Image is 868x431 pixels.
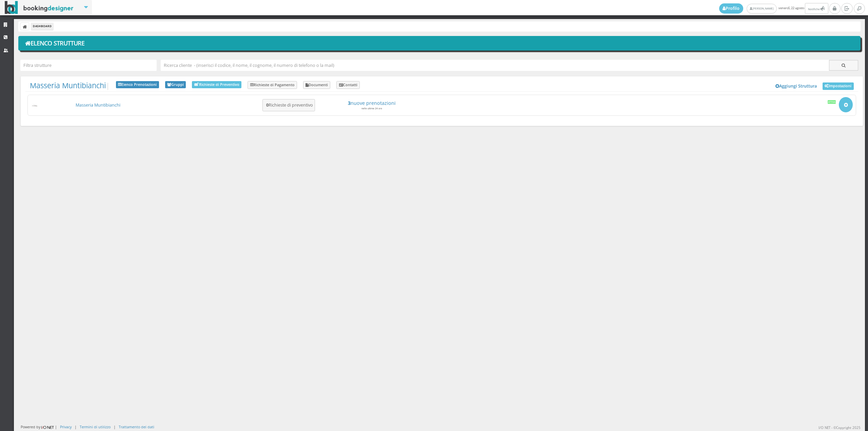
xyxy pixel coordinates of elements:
[75,424,77,429] div: |
[192,81,241,88] a: Richieste di Preventivo
[31,104,39,107] img: 56db488bc92111ef969d06d5a9c234c7_max100.png
[266,102,269,108] b: 0
[76,102,120,108] a: Masseria Muntibianchi
[23,38,856,49] h1: Elenco Strutture
[303,81,331,89] a: Documenti
[21,424,57,430] div: Powered by |
[60,424,72,429] a: Privacy
[31,23,53,30] li: Dashboard
[772,81,821,91] a: Aggiungi Struttura
[40,425,55,430] img: ionet_small_logo.png
[30,80,106,90] a: Masseria Muntibianchi
[320,100,424,106] h4: nuove prenotazioni
[361,107,382,110] small: nelle ultime 24 ore
[262,99,315,112] button: 0Richieste di preventivo
[114,424,116,429] div: |
[119,424,154,429] a: Trattamento dei dati
[336,81,360,89] a: Contatti
[30,81,110,90] span: |
[264,102,313,108] h5: Richieste di preventivo
[116,81,159,89] a: Elenco Prenotazioni
[80,424,111,429] a: Termini di utilizzo
[20,60,156,71] input: Filtra strutture
[161,60,829,71] input: Ricerca cliente - (inserisci il codice, il nome, il cognome, il numero di telefono o la mail)
[805,3,828,14] button: Notifiche
[165,81,186,89] a: Gruppi
[719,3,829,14] span: venerdì, 22 agosto
[823,82,854,90] a: Impostazioni
[320,100,424,106] a: 3nuove prenotazioni
[5,1,74,14] img: BookingDesigner.com
[747,4,777,14] a: [PERSON_NAME]
[719,3,744,14] a: Profilo
[828,100,836,104] div: Attiva
[248,81,297,89] a: Richieste di Pagamento
[348,100,351,106] strong: 3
